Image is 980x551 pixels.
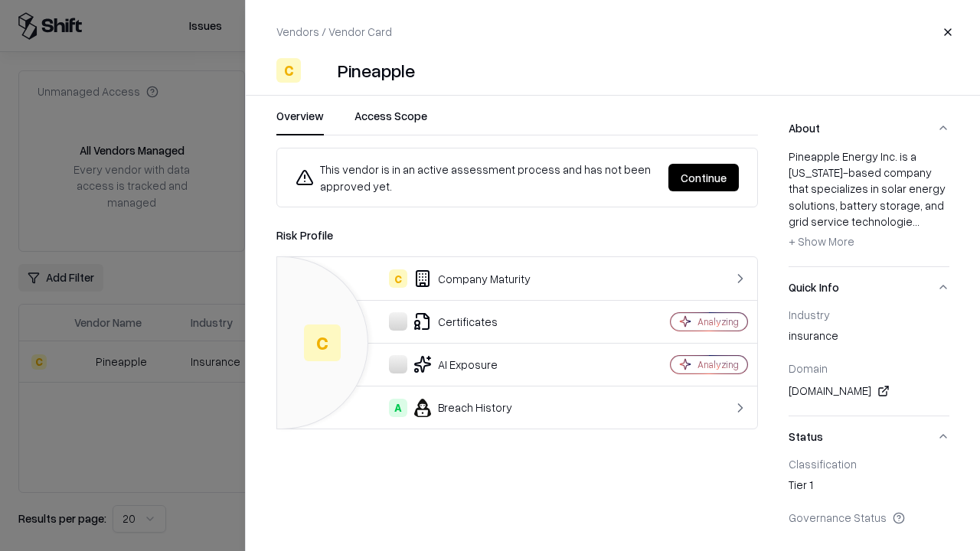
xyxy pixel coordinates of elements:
div: C [276,58,301,83]
div: Analyzing [697,358,739,371]
div: [DOMAIN_NAME] [789,382,949,400]
button: Access Scope [354,108,427,135]
div: Pineapple Energy Inc. is a [US_STATE]-based company that specializes in solar energy solutions, b... [789,148,949,254]
div: Company Maturity [289,269,617,288]
div: Certificates [289,312,617,331]
span: ... [913,214,920,228]
div: Industry [789,308,949,321]
img: Pineapple [307,58,332,83]
button: + Show More [789,230,854,254]
div: Quick Info [789,308,949,416]
button: Status [789,416,949,457]
span: + Show More [789,234,854,248]
button: Overview [276,108,324,135]
button: Quick Info [789,267,949,308]
div: Governance Status [789,510,949,524]
div: Risk Profile [276,226,758,244]
div: Classification [789,457,949,471]
button: Continue [668,164,739,191]
div: C [389,269,407,288]
button: About [789,108,949,148]
div: Domain [789,361,949,375]
div: About [789,148,949,266]
div: Breach History [289,399,617,417]
div: This vendor is in an active assessment process and has not been approved yet. [296,161,656,194]
p: Vendors / Vendor Card [276,24,392,40]
div: insurance [789,328,949,349]
div: Pineapple [338,58,415,83]
div: A [389,399,407,417]
div: C [304,324,341,361]
div: Tier 1 [789,477,949,498]
div: Analyzing [697,315,739,328]
div: AI Exposure [289,355,617,373]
